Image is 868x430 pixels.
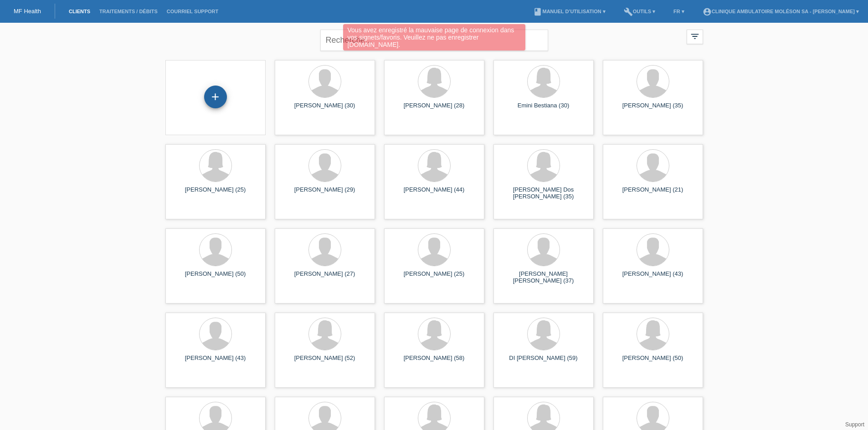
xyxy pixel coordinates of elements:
[501,270,586,285] div: [PERSON_NAME] [PERSON_NAME] (37)
[14,8,41,15] a: MF Health
[173,270,258,285] div: [PERSON_NAME] (50)
[282,186,368,201] div: [PERSON_NAME] (29)
[391,102,477,116] div: [PERSON_NAME] (28)
[391,186,477,201] div: [PERSON_NAME] (44)
[529,9,610,14] a: bookManuel d’utilisation ▾
[173,354,258,369] div: [PERSON_NAME] (43)
[95,9,162,14] a: Traitements / débits
[690,31,700,41] i: filter_list
[173,186,258,201] div: [PERSON_NAME] (25)
[610,186,696,201] div: [PERSON_NAME] (21)
[501,102,586,116] div: Emini Bestiana (30)
[205,89,226,105] div: Enregistrer le client
[343,24,525,51] div: Vous avez enregistré la mauvaise page de connexion dans vos signets/favoris. Veuillez ne pas enre...
[282,102,368,116] div: [PERSON_NAME] (30)
[845,421,864,428] a: Support
[698,9,863,14] a: account_circleClinique ambulatoire Moléson SA - [PERSON_NAME] ▾
[669,9,689,14] a: FR ▾
[533,7,542,16] i: book
[619,9,660,14] a: buildOutils ▾
[282,354,368,369] div: [PERSON_NAME] (52)
[391,354,477,369] div: [PERSON_NAME] (58)
[64,9,95,14] a: Clients
[624,7,633,16] i: build
[610,102,696,116] div: [PERSON_NAME] (35)
[501,354,586,369] div: DI [PERSON_NAME] (59)
[501,186,586,201] div: [PERSON_NAME] Dos [PERSON_NAME] (35)
[162,9,223,14] a: Courriel Support
[391,270,477,285] div: [PERSON_NAME] (25)
[610,270,696,285] div: [PERSON_NAME] (43)
[282,270,368,285] div: [PERSON_NAME] (27)
[703,7,712,16] i: account_circle
[610,354,696,369] div: [PERSON_NAME] (50)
